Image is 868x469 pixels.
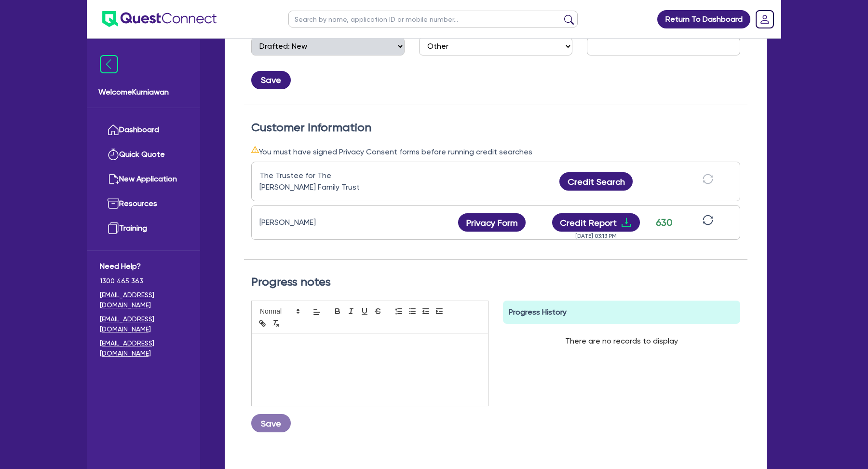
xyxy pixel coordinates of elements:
[259,170,380,193] div: The Trustee for The [PERSON_NAME] Family Trust
[108,149,119,160] img: quick-quote
[98,86,189,98] span: Welcome Kurniawan
[108,222,119,234] img: training
[108,173,119,185] img: new-application
[752,7,777,32] a: Dropdown toggle
[251,146,740,158] div: You must have signed Privacy Consent forms before running credit searches
[259,217,380,228] div: [PERSON_NAME]
[108,198,119,209] img: resources
[102,11,217,27] img: quest-connect-logo-blue
[700,173,716,190] button: sync
[251,121,740,135] h2: Customer Information
[100,290,187,310] a: [EMAIL_ADDRESS][DOMAIN_NAME]
[251,414,291,432] button: Save
[100,118,187,142] a: Dashboard
[503,301,740,324] div: Progress History
[100,167,187,192] a: New Application
[703,174,713,184] span: sync
[100,314,187,334] a: [EMAIL_ADDRESS][DOMAIN_NAME]
[100,55,118,73] img: icon-menu-close
[100,338,187,359] a: [EMAIL_ADDRESS][DOMAIN_NAME]
[703,215,713,225] span: sync
[552,213,640,232] button: Credit Reportdownload
[288,11,578,28] input: Search by name, application ID or mobile number...
[100,261,187,272] span: Need Help?
[700,214,716,231] button: sync
[458,213,526,232] button: Privacy Form
[554,324,690,359] div: There are no records to display
[251,71,291,89] button: Save
[657,10,750,28] a: Return To Dashboard
[100,142,187,167] a: Quick Quote
[100,276,187,286] span: 1300 465 363
[559,172,633,191] button: Credit Search
[100,192,187,216] a: Resources
[251,275,740,289] h2: Progress notes
[100,216,187,241] a: Training
[251,146,259,153] span: warning
[621,217,632,228] span: download
[652,215,676,230] div: 630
